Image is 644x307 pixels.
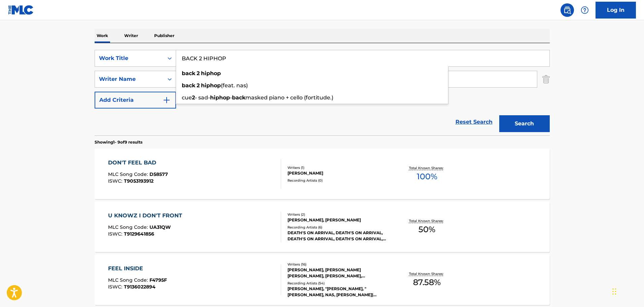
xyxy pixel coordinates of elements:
[610,275,644,307] iframe: Chat Widget
[197,82,200,89] strong: 2
[108,178,124,184] span: ISWC :
[95,29,110,43] p: Work
[542,71,550,88] img: Delete Criterion
[561,3,574,17] a: Public Search
[182,94,192,101] span: cue
[152,29,176,43] p: Publisher
[232,94,245,101] strong: back
[245,94,333,101] span: masked piano + cello (fortitude.)
[581,6,589,14] img: help
[201,82,221,89] strong: hiphop
[201,70,221,76] strong: hiphop
[95,149,550,199] a: DON'T FEEL BADMLC Song Code:D58577ISWC:T9053193912Writers (1)[PERSON_NAME]Recording Artists (0)To...
[452,115,496,129] a: Reset Search
[108,224,149,230] span: MLC Song Code :
[122,29,140,43] p: Writer
[108,277,149,283] span: MLC Song Code :
[287,212,389,217] div: Writers ( 2 )
[230,94,232,101] span: -
[149,224,171,230] span: UA31QW
[95,202,550,252] a: U KNOWZ I DON'T FRONTMLC Song Code:UA31QWISWC:T9129641856Writers (2)[PERSON_NAME], [PERSON_NAME]R...
[163,96,171,104] img: 9d2ae6d4665cec9f34b9.svg
[108,231,124,237] span: ISWC :
[287,267,389,279] div: [PERSON_NAME], [PERSON_NAME] [PERSON_NAME], [PERSON_NAME], [PERSON_NAME], [PERSON_NAME], [PERSON_...
[578,3,591,17] div: Help
[95,50,550,135] form: Search Form
[8,5,34,15] img: MLC Logo
[287,178,389,183] div: Recording Artists ( 0 )
[596,2,636,19] a: Log In
[413,276,441,288] span: 87.58 %
[95,139,142,145] p: Showing 1 - 9 of 9 results
[499,115,550,132] button: Search
[221,82,248,89] span: (feat. nas)
[192,94,195,101] strong: 2
[99,75,160,83] div: Writer Name
[108,159,168,167] div: DON'T FEEL BAD
[287,230,389,242] div: DEATH'S ON ARRIVAL, DEATH'S ON ARRIVAL, DEATH'S ON ARRIVAL, DEATH'S ON ARRIVAL, DEATH'S ON ARRIVAL
[287,286,389,298] div: [PERSON_NAME], "[PERSON_NAME], "[PERSON_NAME], NAS, [PERSON_NAME]|[PERSON_NAME]
[287,225,389,230] div: Recording Artists ( 6 )
[418,223,435,236] span: 50 %
[149,171,168,177] span: D58577
[612,281,616,302] div: Drag
[149,277,167,283] span: F4795F
[197,70,200,76] strong: 2
[417,171,437,183] span: 100 %
[95,254,550,305] a: FEEL INSIDEMLC Song Code:F4795FISWC:T9136022894Writers (16)[PERSON_NAME], [PERSON_NAME] [PERSON_N...
[287,217,389,223] div: [PERSON_NAME], [PERSON_NAME]
[409,271,445,276] p: Total Known Shares:
[99,54,160,62] div: Work Title
[287,165,389,170] div: Writers ( 1 )
[124,178,154,184] span: T9053193912
[108,171,149,177] span: MLC Song Code :
[182,82,195,89] strong: back
[287,170,389,176] div: [PERSON_NAME]
[95,92,176,109] button: Add Criteria
[108,284,124,290] span: ISWC :
[210,94,230,101] strong: hiphop
[108,212,185,220] div: U KNOWZ I DON'T FRONT
[182,70,195,76] strong: back
[287,262,389,267] div: Writers ( 16 )
[409,165,445,171] p: Total Known Shares:
[195,94,210,101] span: - sad-
[409,218,445,223] p: Total Known Shares:
[108,265,167,273] div: FEEL INSIDE
[287,281,389,286] div: Recording Artists ( 54 )
[563,6,571,14] img: search
[124,231,154,237] span: T9129641856
[124,284,156,290] span: T9136022894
